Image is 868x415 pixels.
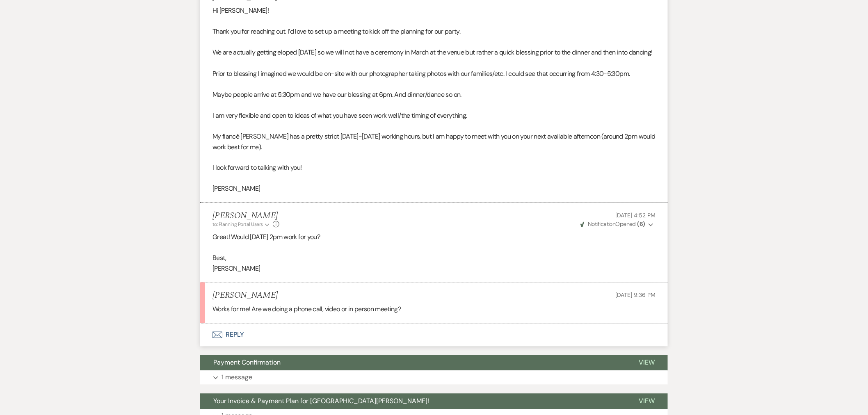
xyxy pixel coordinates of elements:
span: Your Invoice & Payment Plan for [GEOGRAPHIC_DATA][PERSON_NAME]! [213,397,429,406]
p: Hi [PERSON_NAME]! [212,5,656,16]
strong: ( 6 ) [637,221,645,228]
p: I look forward to talking with you! [212,163,656,173]
span: [DATE] 4:52 PM [616,212,656,219]
p: Prior to blessing I imagined we would be on-site with our photographer taking photos with our fam... [212,68,656,79]
button: to: Planning Portal Users [212,221,271,228]
span: Opened [580,221,645,228]
span: Payment Confirmation [213,358,281,367]
button: View [626,394,668,409]
button: NotificationOpened (6) [579,220,656,229]
button: Payment Confirmation [200,355,626,371]
p: [PERSON_NAME] [212,264,656,274]
p: We are actually getting eloped [DATE] so we will not have a ceremony in March at the venue but ra... [212,47,656,58]
button: View [626,355,668,371]
span: [DATE] 9:36 PM [616,292,656,299]
p: Works for me! Are we doing a phone call, video or in person meeting? [212,304,656,315]
p: My fiancé [PERSON_NAME] has a pretty strict [DATE]-[DATE] working hours, but I am happy to meet w... [212,131,656,152]
p: 1 message [222,372,252,383]
button: Your Invoice & Payment Plan for [GEOGRAPHIC_DATA][PERSON_NAME]! [200,394,626,409]
span: View [639,397,655,406]
p: [PERSON_NAME] [212,184,656,194]
span: View [639,358,655,367]
button: 1 message [200,371,668,385]
p: Maybe people arrive at 5:30pm and we have our blessing at 6pm. And dinner/dance so on. [212,89,656,100]
span: to: Planning Portal Users [212,221,263,228]
p: Great! Would [DATE] 2pm work for you? [212,232,656,243]
p: Best, [212,253,656,264]
p: I am very flexible and open to ideas of what you have seen work well/the timing of everything. [212,110,656,121]
h5: [PERSON_NAME] [212,291,278,301]
p: Thank you for reaching out. I’d love to set up a meeting to kick off the planning for our party. [212,26,656,37]
button: Reply [200,324,668,347]
h5: [PERSON_NAME] [212,211,279,221]
span: Notification [588,221,615,228]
